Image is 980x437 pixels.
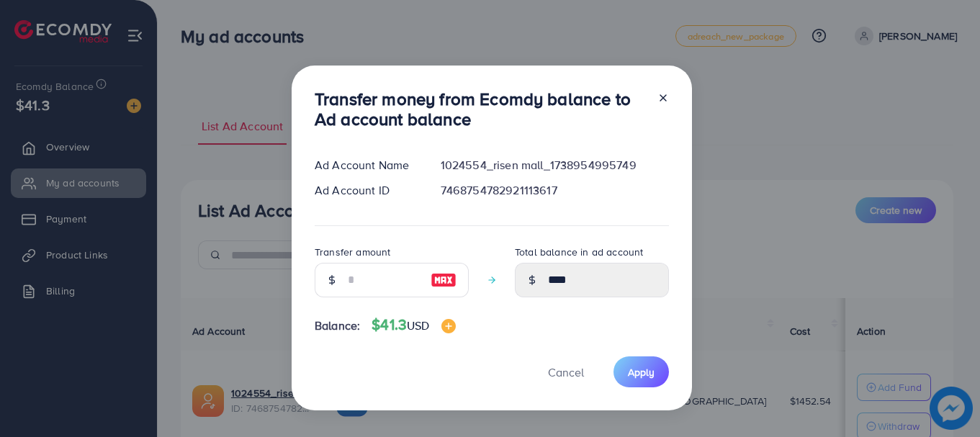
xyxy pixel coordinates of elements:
[372,316,455,334] h4: $41.3
[303,157,429,174] div: Ad Account Name
[429,182,680,199] div: 7468754782921113617
[431,271,457,289] img: image
[613,356,669,387] button: Apply
[530,356,602,387] button: Cancel
[441,319,456,333] img: image
[515,245,643,259] label: Total balance in ad account
[429,157,680,174] div: 1024554_risen mall_1738954995749
[548,364,584,380] span: Cancel
[315,245,390,259] label: Transfer amount
[315,89,646,130] h3: Transfer money from Ecomdy balance to Ad account balance
[407,317,429,333] span: USD
[303,182,429,199] div: Ad Account ID
[315,317,360,334] span: Balance:
[628,365,655,379] span: Apply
